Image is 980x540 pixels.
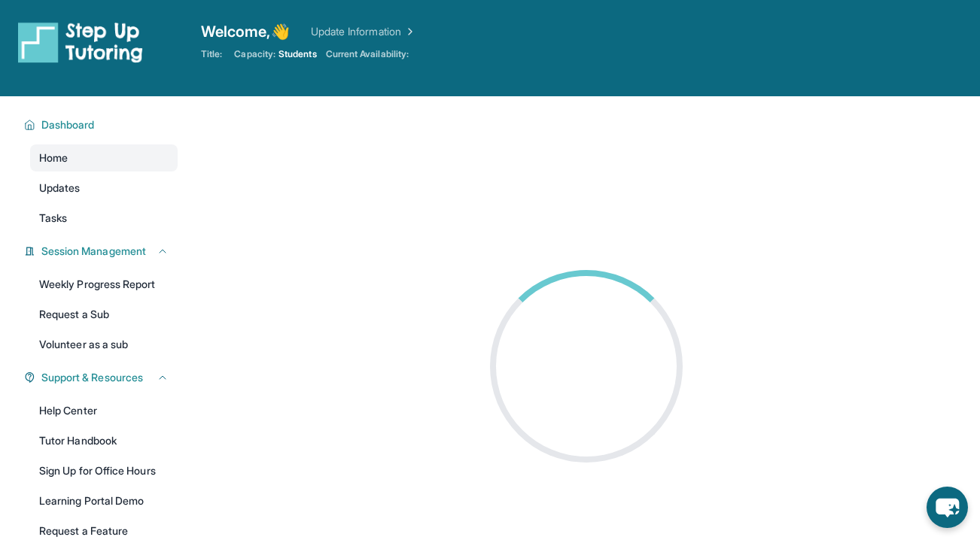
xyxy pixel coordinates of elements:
[39,211,67,226] span: Tasks
[311,24,416,39] a: Update Information
[30,427,178,454] a: Tutor Handbook
[326,48,409,60] span: Current Availability:
[35,370,169,385] button: Support & Resources
[18,21,143,63] img: logo
[30,487,178,514] a: Learning Portal Demo
[30,174,178,202] a: Updates
[927,487,968,528] button: chat-button
[401,24,416,39] img: Chevron Right
[278,48,317,60] span: Students
[30,301,178,328] a: Request a Sub
[30,205,178,232] a: Tasks
[39,181,81,196] span: Updates
[30,331,178,358] a: Volunteer as a sub
[41,244,146,259] span: Session Management
[30,271,178,298] a: Weekly Progress Report
[35,244,169,259] button: Session Management
[201,21,290,42] span: Welcome, 👋
[41,117,95,132] span: Dashboard
[234,48,275,60] span: Capacity:
[35,117,169,132] button: Dashboard
[30,457,178,484] a: Sign Up for Office Hours
[41,370,143,385] span: Support & Resources
[30,397,178,424] a: Help Center
[30,144,178,171] a: Home
[201,48,222,60] span: Title:
[39,150,68,165] span: Home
